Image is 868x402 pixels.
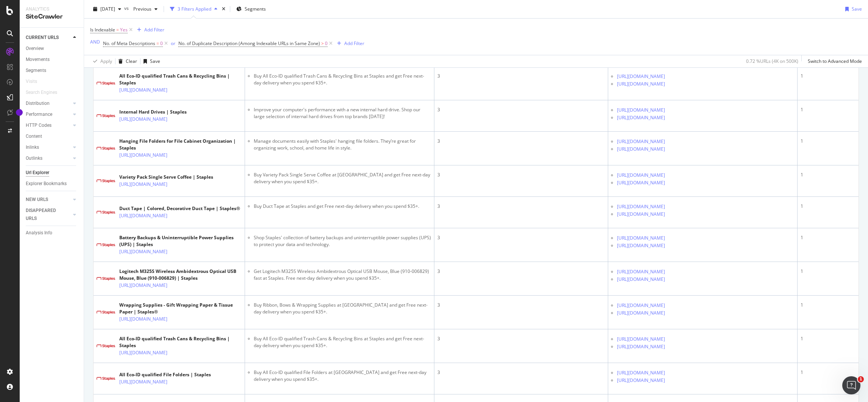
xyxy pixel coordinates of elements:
[26,34,71,42] a: CURRENT URLS
[100,58,112,64] div: Apply
[119,234,242,248] div: Battery Backups & Uninterruptible Power Supplies (UPS) | Staples
[126,58,137,64] div: Clear
[26,56,50,64] div: Movements
[16,109,23,116] div: Tooltip anchor
[119,302,242,315] div: Wrapping Supplies - Gift Wrapping Paper & Tissue Paper | Staples®
[119,268,242,282] div: Logitech M325S Wireless Ambidextrous Optical USB Mouse, Blue (910-006829) | Staples
[156,40,159,47] span: =
[116,55,137,67] button: Clear
[617,343,665,351] a: [URL][DOMAIN_NAME]
[178,40,320,47] span: No. of Duplicate Description (Among Indexable URLs in Same Zone)
[26,34,59,42] div: CURRENT URLS
[437,203,605,210] div: 3
[26,67,46,75] div: Segments
[144,26,164,33] div: Add Filter
[119,205,240,212] div: Duct Tape | Colored, Decorative Duct Tape | Staples®
[130,6,151,12] span: Previous
[26,229,78,237] a: Analysis Info
[617,234,665,242] a: [URL][DOMAIN_NAME]
[26,180,78,188] a: Explorer Bookmarks
[103,40,155,47] span: No. of Meta Descriptions
[26,78,45,86] a: Visits
[26,196,71,204] a: NEW URLS
[437,171,605,178] div: 3
[119,73,242,86] div: All Eco-ID qualified Trash Cans & Recycling Bins | Staples
[437,234,605,241] div: 3
[26,143,71,151] a: Inlinks
[119,349,167,357] a: [URL][DOMAIN_NAME]
[26,143,39,151] div: Inlinks
[26,111,52,118] div: Performance
[171,40,175,47] button: or
[97,344,116,348] img: main image
[617,309,665,317] a: [URL][DOMAIN_NAME]
[97,211,116,214] img: main image
[254,138,431,151] li: Manage documents easily with Staples' hanging file folders. They’re great for organizing work, sc...
[26,56,78,64] a: Movements
[97,243,116,247] img: main image
[119,109,187,115] div: Internal Hard Drives | Staples
[97,277,116,280] img: main image
[119,181,167,188] a: [URL][DOMAIN_NAME]
[97,147,116,150] img: main image
[220,5,227,13] div: times
[344,40,364,47] div: Add Filter
[97,311,116,314] img: main image
[134,25,164,34] button: Add Filter
[26,154,42,162] div: Outlinks
[437,138,605,145] div: 3
[254,203,431,210] li: Buy Duct Tape at Staples and get Free next-day delivery when you spend $35+.
[119,174,213,181] div: Variety Pack Single Serve Coffee | Staples
[26,122,52,129] div: HTTP Codes
[119,378,167,386] a: [URL][DOMAIN_NAME]
[90,3,124,15] button: [DATE]
[617,369,665,377] a: [URL][DOMAIN_NAME]
[120,25,128,35] span: Yes
[617,145,665,153] a: [URL][DOMAIN_NAME]
[321,40,324,47] span: >
[858,376,864,382] span: 1
[325,38,328,49] span: 0
[26,169,49,177] div: Url Explorer
[26,67,78,75] a: Segments
[437,106,605,113] div: 3
[617,73,665,80] a: [URL][DOMAIN_NAME]
[150,58,160,64] div: Save
[119,282,167,289] a: [URL][DOMAIN_NAME]
[26,196,48,204] div: NEW URLS
[26,111,71,118] a: Performance
[119,315,167,323] a: [URL][DOMAIN_NAME]
[26,6,78,12] div: Analytics
[842,3,862,15] button: Save
[852,6,862,12] div: Save
[26,132,78,140] a: Content
[254,171,431,185] li: Buy Variety Pack Single Serve Coffee at [GEOGRAPHIC_DATA] and get Free next-day delivery when you...
[334,39,364,48] button: Add Filter
[617,80,665,88] a: [URL][DOMAIN_NAME]
[437,73,605,79] div: 3
[617,114,665,122] a: [URL][DOMAIN_NAME]
[617,335,665,343] a: [URL][DOMAIN_NAME]
[437,369,605,376] div: 3
[26,169,78,177] a: Url Explorer
[119,371,211,378] div: All Eco-ID qualified File Folders | Staples
[26,154,71,162] a: Outlinks
[805,55,862,67] button: Switch to Advanced Mode
[617,203,665,210] a: [URL][DOMAIN_NAME]
[124,5,130,11] span: vs
[90,39,100,45] div: AND
[233,3,269,15] button: Segments
[245,6,266,12] span: Segments
[437,302,605,309] div: 3
[254,302,431,315] li: Buy Ribbon, Bows & Wrapping Supplies at [GEOGRAPHIC_DATA] and get Free next-day delivery when you...
[167,3,220,15] button: 3 Filters Applied
[178,6,211,12] div: 3 Filters Applied
[746,58,798,64] div: 0.72 % URLs ( 4K on 500K )
[26,89,65,97] a: Search Engines
[26,229,52,237] div: Analysis Info
[119,115,167,123] a: [URL][DOMAIN_NAME]
[254,335,431,349] li: Buy All Eco-ID qualified Trash Cans & Recycling Bins at Staples and get Free next-day delivery wh...
[254,73,431,86] li: Buy All Eco-ID qualified Trash Cans & Recycling Bins at Staples and get Free next-day delivery wh...
[97,179,116,183] img: main image
[119,151,167,159] a: [URL][DOMAIN_NAME]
